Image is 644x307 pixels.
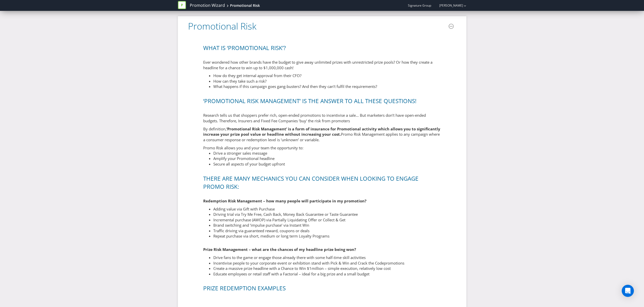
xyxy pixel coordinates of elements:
[213,271,441,277] li: Educate employees or retail staff with a Factorial – ideal for a big prize and a small budget
[213,233,441,239] li: Repeat purchase via short, medium or long term Loyalty Programs
[213,255,441,260] li: Drive fans to the game or engage those already there with some half-time skill activities
[213,73,441,78] li: How do they get internal approval from their CFO?
[203,126,440,137] b: ‘Promotional Risk Management’ is a form of insurance for Promotional activity which allows you to...
[213,223,441,228] li: Brand switching and ‘impulse purchase’ via Instant Win
[188,21,256,31] h3: Promotional Risk
[434,3,463,8] a: [PERSON_NAME]
[213,84,441,89] li: What happens if this campaign goes gang-busters? And then they can’t fulfil the requirements?
[213,161,441,167] li: Secure all aspects of your budget upfront
[203,113,441,124] p: Research tells us that shoppers prefer rich, open-ended promotions to incentivise a sale… But mar...
[213,151,441,156] li: Drive a stronger sales message
[203,145,303,150] span: Promo Risk allows you and your team the opportunity to:
[203,247,356,252] b: Prize Risk Management – what are the chances of my headline prize being won?
[622,285,634,297] div: Open Intercom Messenger
[203,175,441,191] legend: There are many mechanics you can consider when looking to engage Promo Risk:
[203,60,441,70] p: Ever wondered how other brands have the budget to give away unlimited prizes with unrestricted pr...
[203,126,226,131] span: By definition,
[230,3,260,8] div: Promotional Risk
[213,266,441,271] li: Create a massive prize headline with a Chance to Win $1million – simple execution, relatively low...
[203,198,366,203] b: Redemption Risk Management – how many people will participate in my promotion?
[203,44,286,52] legend: What is ‘Promotional Risk’?
[213,217,441,223] li: Incremental purchase (AWOP) via Partially Liquidating Offer or Collect & Get
[213,206,441,212] li: Adding value via Gift with Purchase
[213,261,441,266] li: Incentivise people to your corporate event or exhibition stand with Pick & Win and Crack the Code...
[213,228,441,233] li: Traffic driving via guaranteed reward, coupons or deals
[190,3,225,8] a: Promotion Wizard
[408,3,431,8] span: Signature Group
[213,156,441,161] li: Amplify your Promotional headline
[203,132,440,142] span: Promo Risk Management applies to any campaign where a consumer response or redemption level is ‘u...
[203,97,417,105] legend: ‘Promotional Risk Management’ is the answer to all these questions!
[203,284,286,292] legend: Prize Redemption Examples
[213,212,441,217] li: Driving trial via Try Me Free, Cash Back, Money Back Guarantee or Taste Guarantee
[213,79,441,84] li: How can they take such a risk?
